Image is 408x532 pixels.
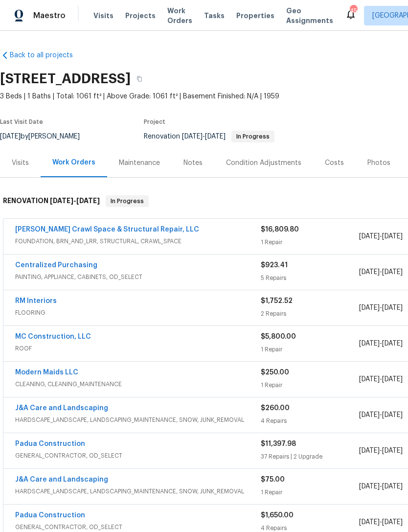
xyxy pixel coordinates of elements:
[359,446,403,456] span: -
[359,376,380,383] span: [DATE]
[367,158,390,168] div: Photos
[261,226,299,233] span: $16,809.80
[261,369,289,376] span: $250.00
[261,345,359,354] div: 1 Repair
[15,369,78,376] a: Modern Maids LLC
[261,476,285,483] span: $75.00
[15,226,199,233] a: [PERSON_NAME] Crawl Space & Structural Repair, LLC
[359,304,380,311] span: [DATE]
[382,447,403,454] span: [DATE]
[15,236,261,246] span: FOUNDATION, BRN_AND_LRR, STRUCTURAL, CRAWL_SPACE
[261,237,359,247] div: 1 Repair
[261,512,294,519] span: $1,650.00
[359,267,403,277] span: -
[359,269,380,276] span: [DATE]
[15,379,261,389] span: CLEANING, CLEANING_MAINTENANCE
[359,412,380,418] span: [DATE]
[382,483,403,490] span: [DATE]
[325,158,344,168] div: Costs
[15,415,261,425] span: HARDSCAPE_LANDSCAPE, LANDSCAPING_MAINTENANCE, SNOW, JUNK_REMOVAL
[232,134,273,139] span: In Progress
[382,340,403,347] span: [DATE]
[261,440,296,447] span: $11,397.98
[15,451,261,461] span: GENERAL_CONTRACTOR, OD_SELECT
[359,482,403,491] span: -
[3,195,100,207] h6: RENOVATION
[236,11,274,21] span: Properties
[33,11,66,21] span: Maestro
[15,405,108,412] a: J&A Care and Landscaping
[261,487,359,497] div: 1 Repair
[15,512,85,519] a: Padua Construction
[261,333,296,340] span: $5,800.00
[261,262,288,269] span: $923.41
[286,6,333,25] span: Geo Assignments
[359,447,380,454] span: [DATE]
[125,11,156,21] span: Projects
[261,416,359,426] div: 4 Repairs
[359,339,403,348] span: -
[261,273,359,283] div: 5 Repairs
[15,298,57,304] a: RM Interiors
[359,483,380,490] span: [DATE]
[144,133,274,140] span: Renovation
[261,405,290,412] span: $260.00
[359,303,403,313] span: -
[382,304,403,311] span: [DATE]
[50,197,73,204] span: [DATE]
[261,298,293,304] span: $1,752.52
[359,517,403,527] span: -
[15,344,261,353] span: ROOF
[382,412,403,418] span: [DATE]
[382,519,403,526] span: [DATE]
[15,272,261,282] span: PAINTING, APPLIANCE, CABINETS, OD_SELECT
[15,333,91,340] a: MC Construction, LLC
[359,231,403,241] span: -
[359,374,403,384] span: -
[52,158,95,167] div: Work Orders
[15,262,97,269] a: Centralized Purchasing
[15,308,261,318] span: FLOORING
[226,158,301,168] div: Condition Adjustments
[15,522,261,532] span: GENERAL_CONTRACTOR, OD_SELECT
[382,376,403,383] span: [DATE]
[261,309,359,319] div: 2 Repairs
[50,197,100,204] span: -
[382,233,403,240] span: [DATE]
[359,519,380,526] span: [DATE]
[359,340,380,347] span: [DATE]
[205,133,226,140] span: [DATE]
[144,119,165,125] span: Project
[183,158,203,168] div: Notes
[167,6,192,25] span: Work Orders
[119,158,160,168] div: Maintenance
[182,133,226,140] span: -
[261,452,359,462] div: 37 Repairs | 2 Upgrade
[350,6,357,16] div: 45
[107,196,148,206] span: In Progress
[76,197,100,204] span: [DATE]
[382,269,403,276] span: [DATE]
[182,133,203,140] span: [DATE]
[359,233,380,240] span: [DATE]
[93,11,113,21] span: Visits
[15,440,85,447] a: Padua Construction
[359,410,403,420] span: -
[15,476,108,483] a: J&A Care and Landscaping
[12,158,29,168] div: Visits
[261,380,359,390] div: 1 Repair
[204,12,225,19] span: Tasks
[131,70,148,88] button: Copy Address
[15,486,261,496] span: HARDSCAPE_LANDSCAPE, LANDSCAPING_MAINTENANCE, SNOW, JUNK_REMOVAL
